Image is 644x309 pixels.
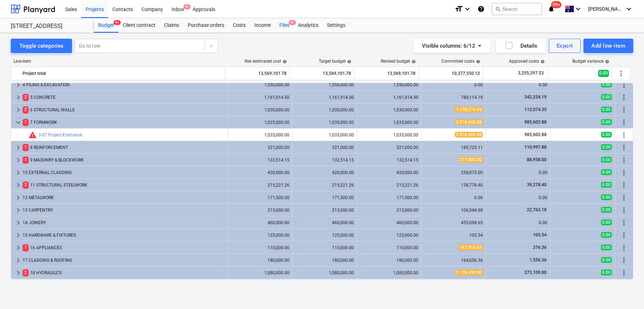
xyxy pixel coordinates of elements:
[604,59,609,64] span: help
[410,59,416,64] span: help
[360,233,418,238] div: 125,000.00
[14,156,23,164] span: keyboard_arrow_right
[295,183,354,188] div: 215,221.26
[424,183,483,188] div: 138,778.40
[346,59,351,64] span: help
[231,195,289,200] div: 171,500.00
[289,20,296,25] span: 9+
[539,59,545,64] span: help
[23,242,225,254] div: 16 APPLIANCES
[231,220,289,225] div: 460,000.00
[231,170,289,175] div: 420,000.00
[23,117,225,128] div: 7 FORMWORK
[529,257,547,262] span: 1,556.36
[23,267,225,279] div: 18 HYDRAULICS
[38,132,82,137] a: 3-07 Project-Formwork
[14,218,23,227] span: keyboard_arrow_right
[231,120,289,125] div: 1,035,000.00
[14,106,23,114] span: keyboard_arrow_right
[114,20,121,25] span: 9+
[119,18,160,33] div: Client contract
[14,118,23,127] span: keyboard_arrow_down
[231,82,289,87] div: 1,550,000.00
[14,256,23,265] span: keyboard_arrow_right
[601,157,612,163] span: 0.00
[458,157,483,163] span: 217,832.00
[294,18,323,33] a: Analytics
[360,95,418,100] div: 1,161,914.50
[509,59,545,64] div: Approved costs
[601,144,612,150] span: 0.00
[23,204,225,216] div: 13 CARPENTRY
[295,132,354,137] div: 1,035,000.00
[231,145,289,150] div: 321,000.00
[94,18,119,33] div: Budget
[620,181,628,189] span: More actions
[422,68,480,79] div: 10,377,550.12
[517,70,544,76] span: 3,255,297.53
[357,68,415,79] div: 13,569,101.78
[620,231,628,240] span: More actions
[275,18,294,33] div: Files
[455,107,483,112] span: 1,128,274.35
[455,5,463,13] i: format_size
[496,39,546,53] button: Details
[381,59,416,64] div: Revised budget
[617,69,625,78] span: More actions
[231,258,289,263] div: 180,000.00
[524,95,547,100] span: 342,254.19
[360,82,418,87] div: 1,550,000.00
[295,233,354,238] div: 125,000.00
[323,18,350,33] a: Settings
[413,39,490,53] button: Visible columns:6/12
[19,41,63,50] div: Toggle categories
[601,169,612,175] span: 0.00
[23,92,225,103] div: 5 CONCRETE
[23,255,225,266] div: 17 CLADDING & ROOFING
[231,233,289,238] div: 125,000.00
[492,3,542,15] button: Search
[275,18,294,33] a: Files9+
[601,119,612,125] span: 0.00
[11,23,85,30] div: [STREET_ADDRESS]
[489,82,547,87] div: 0.00
[532,245,547,250] span: 376.36
[532,232,547,237] span: 105.54
[601,182,612,188] span: 0.00
[23,167,225,178] div: 10 EXTERNAL CLADDING
[183,18,229,33] div: Purchase orders
[424,82,483,87] div: 0.00
[14,143,23,152] span: keyboard_arrow_right
[23,106,29,113] span: 2
[231,245,289,250] div: 110,000.00
[608,275,644,309] div: Chat Widget
[424,145,483,150] div: 185,725.11
[455,132,483,137] span: 2,018,602.88
[601,194,612,200] span: 0.00
[620,106,628,114] span: More actions
[229,18,250,33] div: Costs
[424,170,483,175] div: 258,875.00
[14,269,23,277] span: keyboard_arrow_right
[620,256,628,265] span: More actions
[360,208,418,213] div: 213,000.00
[463,5,472,13] i: keyboard_arrow_down
[94,18,119,33] a: Budget9+
[295,270,354,275] div: 1,080,000.00
[23,79,225,91] div: 4 PILING & EXCAVATION
[620,81,628,89] span: More actions
[620,156,628,164] span: More actions
[23,119,29,126] span: 1
[601,94,612,100] span: 0.00
[548,5,555,13] i: notifications
[601,82,612,87] span: 0.00
[23,68,222,79] div: Project total
[360,245,418,250] div: 110,000.00
[28,131,37,139] span: Committed costs exceed revised budget
[505,41,537,50] div: Details
[295,170,354,175] div: 420,000.00
[489,220,547,225] div: 0.00
[23,192,225,203] div: 12 METALWORK
[601,107,612,112] span: 0.00
[295,220,354,225] div: 460,000.00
